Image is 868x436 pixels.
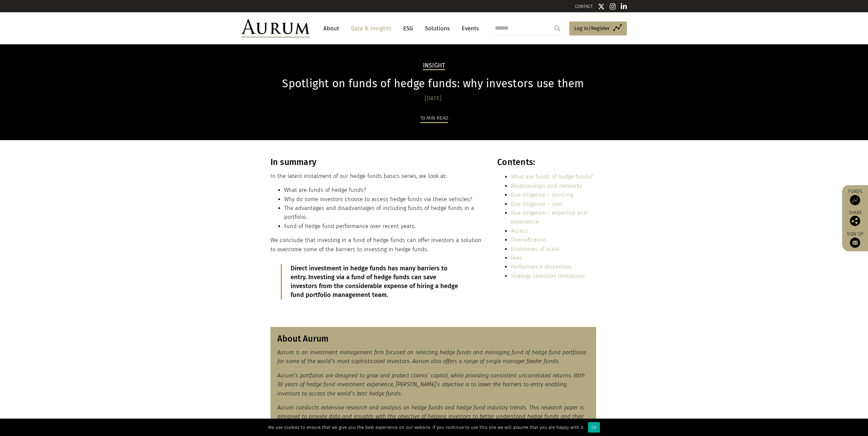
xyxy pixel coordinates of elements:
[845,210,865,226] div: Share
[241,19,310,37] img: Aurum
[284,204,483,222] li: The advantages and disadvantages of including funds of hedge funds in a portfolio.
[400,22,416,35] a: ESG
[277,334,589,344] h3: About Aurum
[511,273,585,279] a: Strategy selection limitations
[277,404,584,429] em: Aurum conducts extensive research and analysis on hedge funds and hedge fund industry trends. Thi...
[277,349,586,364] em: Aurum is an investment management firm focused on selecting hedge funds and managing fund of hedg...
[291,264,464,300] p: Direct investment in hedge funds has many barriers to entry. Investing via a fund of hedge funds ...
[497,157,596,167] h3: Contents:
[511,246,559,252] a: Economies of scale
[320,22,342,35] a: About
[270,237,482,252] span: We conclude that investing in a fund of hedge funds can offer investors a solution to overcome so...
[270,172,483,181] p: In the latest instalment of our hedge funds basics series, we look at:
[284,222,483,231] li: Fund of hedge fund performance over recent years.
[270,77,596,90] h1: Spotlight on funds of hedge funds: why investors use them
[845,189,865,205] a: Funds
[270,157,483,167] h3: In summary
[284,195,483,204] li: Why do some investors choose to access hedge funds via these vehicles?
[511,174,593,180] a: What are funds of hedge funds?
[575,4,593,9] a: CONTACT
[423,62,445,70] h2: Insight
[850,195,860,205] img: Access Funds
[850,238,860,248] img: Sign up to our newsletter
[511,201,562,207] a: Due diligence – cost
[270,94,596,103] div: [DATE]
[348,22,395,35] a: Data & Insights
[569,21,627,36] a: Log in/Register
[420,114,448,123] div: 10 min read
[277,372,585,397] em: Aurum’s portfolios are designed to grow and protect clients’ capital, while providing consistent ...
[511,210,587,225] a: Due diligence – expertise and experience
[422,22,453,35] a: Solutions
[511,183,582,189] a: Relationships and networks
[574,24,610,32] span: Log in/Register
[511,255,522,261] a: Fees
[598,3,605,10] img: Twitter icon
[511,192,573,198] a: Due diligence – sourcing
[511,228,528,234] a: Access
[550,21,564,35] input: Submit
[588,422,600,433] div: Ok
[610,3,616,10] img: Instagram icon
[845,231,865,248] a: Sign up
[621,3,627,10] img: Linkedin icon
[511,264,571,270] a: Performance dispersion
[284,186,483,195] li: What are funds of hedge funds?
[458,22,479,35] a: Events
[511,237,546,243] a: Diversification
[850,216,860,226] img: Share this post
